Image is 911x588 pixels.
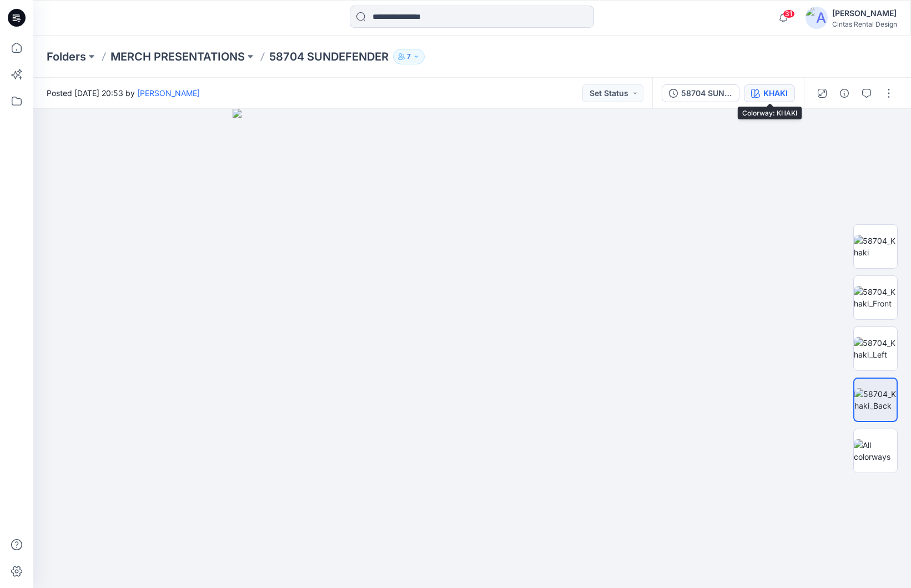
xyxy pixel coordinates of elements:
[47,87,200,99] span: Posted [DATE] 20:53 by
[393,49,425,64] button: 7
[681,87,732,99] div: 58704 SUNDEFENDER
[137,88,200,98] a: [PERSON_NAME]
[47,49,86,64] a: Folders
[763,87,788,99] div: KHAKI
[854,439,897,463] img: All colorways
[783,9,795,18] span: 31
[835,84,853,102] button: Details
[854,235,897,258] img: 58704_Khaki
[110,49,245,64] a: MERCH PRESENTATIONS
[662,84,739,102] button: 58704 SUNDEFENDER
[854,337,897,360] img: 58704_Khaki_Left
[806,7,828,29] img: avatar
[832,20,897,28] div: Cintas Rental Design
[233,109,712,588] img: eyJhbGciOiJIUzI1NiIsImtpZCI6IjAiLCJzbHQiOiJzZXMiLCJ0eXAiOiJKV1QifQ.eyJkYXRhIjp7InR5cGUiOiJzdG9yYW...
[269,49,389,64] p: 58704 SUNDEFENDER
[854,286,897,309] img: 58704_Khaki_Front
[744,84,795,102] button: KHAKI
[407,51,411,63] p: 7
[854,388,897,411] img: 58704_Khaki_Back
[832,7,897,20] div: [PERSON_NAME]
